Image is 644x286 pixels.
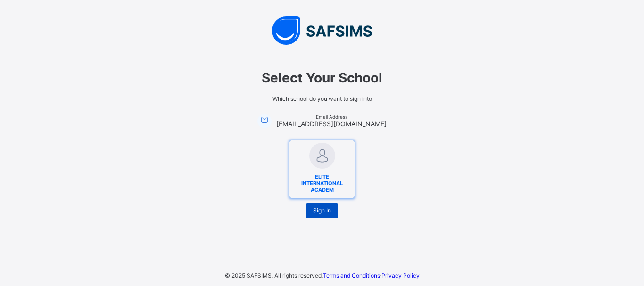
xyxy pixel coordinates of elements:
[381,272,420,279] a: Privacy Policy
[323,272,420,279] span: ·
[276,120,387,128] span: [EMAIL_ADDRESS][DOMAIN_NAME]
[225,272,323,279] span: © 2025 SAFSIMS. All rights reserved.
[190,70,454,86] span: Select Your School
[313,207,331,214] span: Sign In
[293,171,351,196] span: ELITE INTERNATIONAL ACADEM
[181,16,463,45] img: SAFSIMS Logo
[323,272,380,279] a: Terms and Conditions
[190,95,454,102] span: Which school do you want to sign into
[276,114,387,120] span: Email Address
[309,143,335,169] img: ELITE INTERNATIONAL ACADEM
